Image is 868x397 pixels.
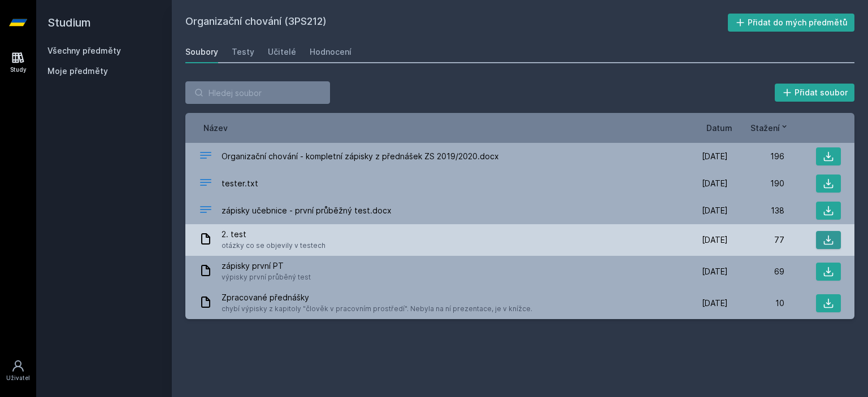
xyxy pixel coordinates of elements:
div: Testy [232,46,254,58]
span: 2. test [222,229,325,240]
input: Hledej soubor [185,81,330,104]
a: Všechny předměty [47,46,121,55]
div: Soubory [185,46,218,58]
button: Stažení [750,122,789,134]
span: Stažení [750,122,780,134]
span: tester.txt [222,178,258,189]
span: [DATE] [702,205,728,216]
a: Učitelé [268,41,296,63]
span: [DATE] [702,178,728,189]
span: chybí výpisky z kapitoly "člověk v pracovním prostředí". Nebyla na ní prezentace, je v knížce. [222,303,532,315]
div: DOCX [199,203,212,219]
div: 10 [728,298,784,309]
button: Přidat do mých předmětů [728,14,855,32]
span: otázky co se objevily v testech [222,240,325,251]
a: Uživatel [2,354,34,388]
a: Testy [232,41,254,63]
a: Study [2,45,34,80]
a: Hodnocení [310,41,351,63]
span: [DATE] [702,234,728,246]
div: 196 [728,151,784,162]
div: 69 [728,266,784,277]
div: TXT [199,176,212,192]
div: Hodnocení [310,46,351,58]
span: zápisky první PT [222,260,311,272]
button: Přidat soubor [775,84,855,102]
div: 77 [728,234,784,246]
div: 190 [728,178,784,189]
button: Název [203,122,228,134]
a: Soubory [185,41,218,63]
div: DOCX [199,149,212,165]
span: Zpracované přednášky [222,292,532,303]
div: Učitelé [268,46,296,58]
span: [DATE] [702,151,728,162]
span: Moje předměty [47,66,108,77]
div: 138 [728,205,784,216]
span: [DATE] [702,266,728,277]
span: výpisky první průběný test [222,272,311,283]
span: zápisky učebnice - první průběžný test.docx [222,205,392,216]
button: Datum [706,122,732,134]
h2: Organizační chování (3PS212) [185,14,728,32]
div: Uživatel [6,374,30,382]
div: Study [10,66,27,74]
span: [DATE] [702,298,728,309]
span: Organizační chování - kompletní zápisky z přednášek ZS 2019/2020.docx [222,151,499,162]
